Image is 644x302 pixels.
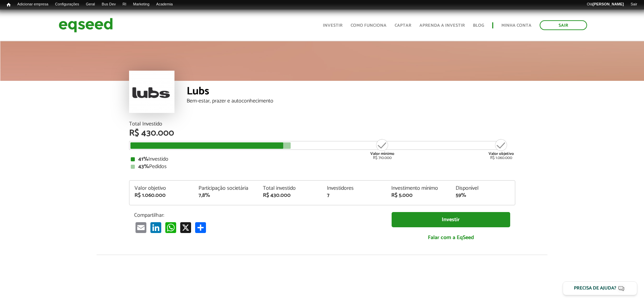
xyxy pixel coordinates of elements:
a: Início [3,2,14,8]
a: Olá[PERSON_NAME] [583,2,627,7]
strong: Valor mínimo [370,150,394,157]
a: Geral [82,2,98,7]
div: R$ 5.000 [391,193,445,198]
a: RI [119,2,130,7]
div: 7,8% [199,193,253,198]
div: Pedidos [131,164,514,169]
div: Total Investido [129,121,515,127]
div: 59% [456,193,510,198]
a: Aprenda a investir [419,23,465,28]
span: Início [7,2,11,7]
strong: Valor objetivo [489,150,514,157]
a: Falar com a EqSeed [392,231,510,245]
div: Disponível [456,186,510,191]
p: Compartilhar: [134,212,381,218]
div: Valor objetivo [134,186,189,191]
a: Marketing [130,2,153,7]
a: Compartilhar [194,222,207,233]
div: Investidores [327,186,381,191]
a: Sair [540,20,587,30]
div: R$ 430.000 [129,129,515,138]
strong: 41% [138,155,148,164]
a: WhatsApp [164,222,178,233]
div: R$ 1.060.000 [134,193,189,198]
div: 7 [327,193,381,198]
a: Minha conta [501,23,532,28]
div: R$ 430.000 [263,193,317,198]
a: Academia [153,2,176,7]
a: LinkedIn [149,222,163,233]
div: Bem-estar, prazer e autoconhecimento [187,98,515,104]
a: Captar [395,23,411,28]
a: Investir [392,212,510,227]
div: Investimento mínimo [391,186,445,191]
a: Adicionar empresa [14,2,52,7]
div: Participação societária [199,186,253,191]
div: R$ 710.000 [370,138,395,160]
strong: [PERSON_NAME] [593,2,624,6]
a: Email [134,222,148,233]
div: Investido [131,157,514,162]
a: Como funciona [351,23,387,28]
a: Bus Dev [98,2,119,7]
div: Lubs [187,86,515,98]
strong: 43% [138,162,149,171]
img: EqSeed [59,16,113,34]
a: Blog [473,23,484,28]
a: X [179,222,192,233]
div: Total investido [263,186,317,191]
a: Sair [627,2,641,7]
div: R$ 1.060.000 [489,138,514,160]
a: Investir [323,23,342,28]
a: Configurações [52,2,83,7]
